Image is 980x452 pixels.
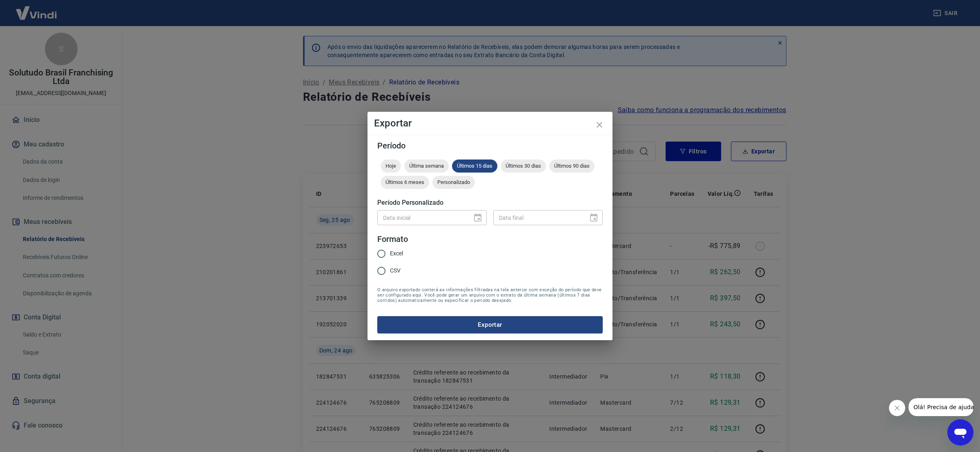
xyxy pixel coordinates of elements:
[432,179,475,185] span: Personalizado
[452,163,497,169] span: Últimos 15 dias
[390,266,401,275] span: CSV
[381,163,401,169] span: Hoje
[377,316,603,333] button: Exportar
[381,176,429,189] div: Últimos 6 meses
[377,142,603,150] h5: Período
[889,400,905,416] iframe: Fechar mensagem
[377,199,603,207] h5: Período Personalizado
[404,160,449,173] div: Última semana
[381,179,429,185] span: Últimos 6 meses
[381,160,401,173] div: Hoje
[5,6,69,12] span: Olá! Precisa de ajuda?
[377,287,603,303] span: O arquivo exportado conterá as informações filtradas na tela anterior com exceção do período que ...
[374,118,606,128] h4: Exportar
[501,163,546,169] span: Últimos 30 dias
[404,163,449,169] span: Última semana
[493,210,582,225] input: DD/MM/YYYY
[549,163,595,169] span: Últimos 90 dias
[947,419,973,445] iframe: Botão para abrir a janela de mensagens
[452,160,497,173] div: Últimos 15 dias
[377,210,466,225] input: DD/MM/YYYY
[909,398,973,416] iframe: Mensagem da empresa
[501,160,546,173] div: Últimos 30 dias
[590,115,609,135] button: close
[390,249,403,258] span: Excel
[377,233,408,245] legend: Formato
[432,176,475,189] div: Personalizado
[549,160,595,173] div: Últimos 90 dias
